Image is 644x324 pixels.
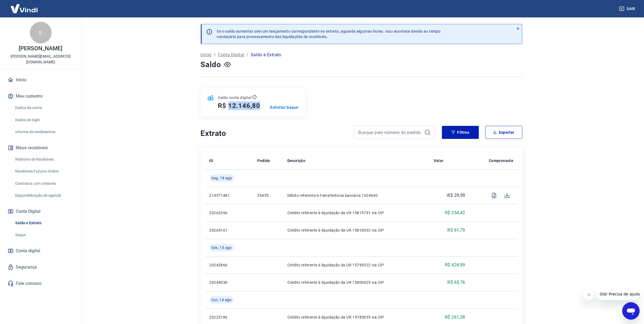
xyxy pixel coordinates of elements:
p: Crédito referente à liquidação da UR 15815791 via CIP [287,210,425,216]
iframe: Mensagem da empresa [596,288,640,300]
p: [PERSON_NAME] [19,46,62,51]
button: Conta Digital [7,205,75,217]
span: Visualizar [488,189,501,202]
p: 20223186 [209,314,249,320]
a: Início [7,74,75,86]
p: R$ 65,76 [448,279,465,286]
a: Conta Digital [218,52,244,58]
button: Exportar [485,126,522,139]
span: Qui, 14 ago [212,297,232,303]
p: 20244030 [209,280,249,285]
a: Início [201,52,212,58]
div: E [30,22,52,43]
p: R$ 424,99 [445,262,465,268]
a: Disponibilização de agenda [13,190,75,201]
a: Relatório de Recebíveis [13,154,75,165]
p: 35455 [257,193,278,198]
p: Crédito referente à liquidação da UR 15799322 via CIP [287,262,425,268]
iframe: Botão para abrir a janela de mensagens [622,302,640,320]
a: Contratos com credores [13,178,75,189]
a: Saque [13,229,75,241]
a: Fale conosco [7,278,75,289]
p: Valor [434,158,444,163]
p: 20265161 [209,228,249,233]
a: Informe de rendimentos [13,126,75,138]
a: Segurança [7,261,75,273]
a: Saldo e Extrato [13,217,75,229]
h4: Saldo [201,59,221,70]
p: R$ 61,79 [448,227,465,233]
p: Comprovante [489,158,513,163]
a: Conta digital [7,245,75,257]
p: Saldo conta digital [218,95,252,100]
h5: R$ 12.146,80 [218,101,260,110]
span: Download [501,189,514,202]
p: / [247,52,249,58]
iframe: Fechar mensagem [583,289,594,300]
p: Débito referente à transferência bancária 1624640 [287,193,425,198]
p: Saldo e Extrato [251,52,281,58]
button: Meus recebíveis [7,142,75,154]
p: Pedido [257,158,270,163]
p: Se o saldo aumentar sem um lançamento correspondente no extrato, aguarde algumas horas. Isso acon... [217,29,441,39]
p: -R$ 29,59 [446,192,465,199]
button: Filtros [442,126,479,139]
p: Crédito referente à liquidação da UR 15818332 via CIP [287,228,425,233]
p: Crédito referente à liquidação da UR 15800425 via CIP [287,280,425,285]
p: 214571481 [209,193,249,198]
p: R$ 261,28 [445,314,465,320]
a: Dados de login [13,114,75,126]
p: 20242866 [209,262,249,268]
p: / [214,52,216,58]
p: Crédito referente à liquidação da UR 15783035 via CIP [287,314,425,320]
button: Sair [618,4,637,14]
img: Vindi [7,0,42,17]
span: Sex, 15 ago [212,245,232,250]
a: Dados da conta [13,102,75,113]
p: ID [209,158,213,163]
a: Solicitar Saque [270,105,299,110]
p: R$ 254,42 [445,210,465,216]
p: 20262356 [209,210,249,216]
a: Recebíveis Futuros Online [13,166,75,177]
input: Busque pelo número do pedido [359,128,422,136]
p: Descrição [287,158,306,163]
span: Seg, 18 ago [212,175,232,181]
span: Conta digital [16,247,40,255]
h4: Extrato [201,128,347,139]
button: Meu cadastro [7,90,75,102]
p: [PERSON_NAME][EMAIL_ADDRESS][DOMAIN_NAME] [4,54,77,65]
span: Olá! Precisa de ajuda? [3,4,46,8]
